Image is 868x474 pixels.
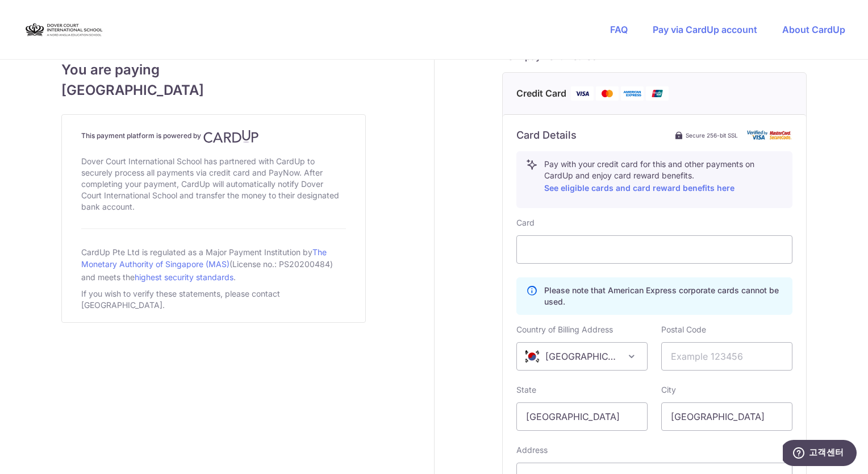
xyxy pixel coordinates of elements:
[661,342,792,371] input: Example 123456
[516,324,613,335] label: Country of Billing Address
[61,80,366,101] span: [GEOGRAPHIC_DATA]
[61,60,366,80] span: You are paying
[653,24,757,35] a: Pay via CardUp account
[516,128,577,142] h6: Card Details
[516,86,566,101] span: Credit Card
[544,183,735,193] a: See eligible cards and card reward benefits here
[526,243,783,256] iframe: Secure card payment input frame
[747,130,792,140] img: card secure
[81,153,346,215] div: Dover Court International School has partnered with CardUp to securely process all payments via c...
[81,243,346,286] div: CardUp Pte Ltd is regulated as a Major Payment Institution by (License no.: PS20200484) and meets...
[516,342,648,371] span: South Korea
[544,159,783,195] p: Pay with your credit card for this and other payments on CardUp and enjoy card reward benefits.
[782,24,845,35] a: About CardUp
[610,24,628,35] a: FAQ
[516,444,548,456] label: Address
[81,130,346,143] h4: This payment platform is powered by
[661,324,706,335] label: Postal Code
[203,130,259,143] img: CardUp
[686,131,738,140] span: Secure 256-bit SSL
[517,343,647,370] span: South Korea
[135,272,233,282] a: highest security standards
[544,285,783,307] p: Please note that American Express corporate cards cannot be used.
[783,440,857,468] iframe: 자세한 정보를 찾을 수 있는 위젯을 엽니다.
[571,86,594,101] img: Visa
[516,384,536,396] label: State
[596,86,619,101] img: Mastercard
[516,217,535,228] label: Card
[81,286,346,313] div: If you wish to verify these statements, please contact [GEOGRAPHIC_DATA].
[646,86,669,101] img: Union Pay
[661,384,676,396] label: City
[621,86,644,101] img: American Express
